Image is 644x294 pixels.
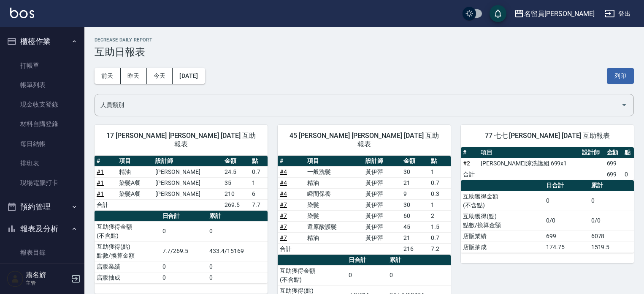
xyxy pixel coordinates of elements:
td: 0 [622,169,634,180]
a: 材料自購登錄 [3,114,81,134]
td: [PERSON_NAME]涼洗護組 699x1 [479,158,580,169]
a: #7 [280,234,287,241]
td: 黃伊萍 [363,166,401,177]
td: 染髮A餐 [117,188,153,199]
p: 主管 [26,279,69,287]
th: 點 [250,156,268,167]
td: 0 [346,265,388,285]
a: #7 [280,223,287,230]
button: 昨天 [121,68,147,84]
button: 預約管理 [3,196,81,218]
td: 染髮A餐 [117,177,153,188]
th: 日合計 [346,255,388,266]
table: a dense table [95,211,268,283]
img: Logo [10,8,34,18]
td: 1 [429,166,451,177]
td: 1 [250,177,268,188]
th: 項目 [305,156,363,167]
td: 0 [160,221,208,241]
td: 0 [544,191,589,211]
h3: 互助日報表 [95,46,634,58]
td: 精油 [305,177,363,188]
a: #7 [280,201,287,208]
td: 2 [429,210,451,221]
th: 日合計 [544,180,589,191]
td: 1.5 [429,221,451,232]
td: 216 [401,243,429,254]
td: 35 [222,177,250,188]
td: 0 [160,261,208,272]
th: 金額 [222,156,250,167]
td: 174.75 [544,242,589,253]
td: 21 [401,232,429,243]
td: 合計 [278,243,305,254]
td: 染髮 [305,210,363,221]
td: 0.7 [429,177,451,188]
th: 點 [622,147,634,158]
button: 名留員[PERSON_NAME] [511,5,598,22]
td: [PERSON_NAME] [153,166,222,177]
a: 報表目錄 [3,243,81,262]
a: 現場電腦打卡 [3,173,81,192]
td: 699 [544,231,589,242]
td: 7.7 [250,199,268,210]
td: 店販抽成 [95,272,160,283]
td: 1 [429,199,451,210]
td: 699 [605,158,623,169]
table: a dense table [461,180,634,253]
td: 0/0 [589,211,634,231]
td: 433.4/15169 [207,241,268,261]
h5: 蕭名旂 [26,271,69,279]
th: 累計 [387,255,451,266]
span: 17 [PERSON_NAME] [PERSON_NAME] [DATE] 互助報表 [105,132,257,148]
td: 瞬間保養 [305,188,363,199]
td: 店販業績 [95,261,160,272]
div: 名留員[PERSON_NAME] [524,8,595,19]
th: 金額 [401,156,429,167]
td: 店販抽成 [461,242,544,253]
td: 24.5 [222,166,250,177]
button: Open [617,98,631,112]
td: 269.5 [222,199,250,210]
td: 店販業績 [461,231,544,242]
a: #1 [97,190,104,197]
a: 打帳單 [3,56,81,75]
span: 77 七七 [PERSON_NAME] [DATE] 互助報表 [471,132,624,140]
td: 9 [401,188,429,199]
button: 列印 [607,68,634,84]
th: 金額 [605,147,623,158]
td: 7.7/269.5 [160,241,208,261]
button: 前天 [95,68,121,84]
button: 櫃檯作業 [3,30,81,52]
th: # [461,147,479,158]
input: 人員名稱 [98,98,617,113]
button: 報表及分析 [3,218,81,240]
td: 0 [207,261,268,272]
td: 30 [401,199,429,210]
td: 互助獲得金額 (不含點) [461,191,544,211]
a: #4 [280,168,287,175]
td: 699 [605,169,623,180]
td: 1519.5 [589,242,634,253]
td: 互助獲得(點) 點數/換算金額 [461,211,544,231]
td: 還原酸護髮 [305,221,363,232]
th: 累計 [207,211,268,222]
td: 精油 [117,166,153,177]
td: 0 [589,191,634,211]
td: 0/0 [544,211,589,231]
table: a dense table [95,156,268,211]
td: 0 [160,272,208,283]
th: 設計師 [363,156,401,167]
td: 6 [250,188,268,199]
h2: Decrease Daily Report [95,37,634,43]
th: 項目 [117,156,153,167]
a: 每日結帳 [3,134,81,154]
table: a dense table [278,156,451,255]
td: [PERSON_NAME] [153,177,222,188]
td: 精油 [305,232,363,243]
td: 互助獲得(點) 點數/換算金額 [95,241,160,261]
span: 45 [PERSON_NAME] [PERSON_NAME] [DATE] 互助報表 [288,132,441,148]
td: 60 [401,210,429,221]
a: #7 [280,212,287,219]
a: #4 [280,179,287,186]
